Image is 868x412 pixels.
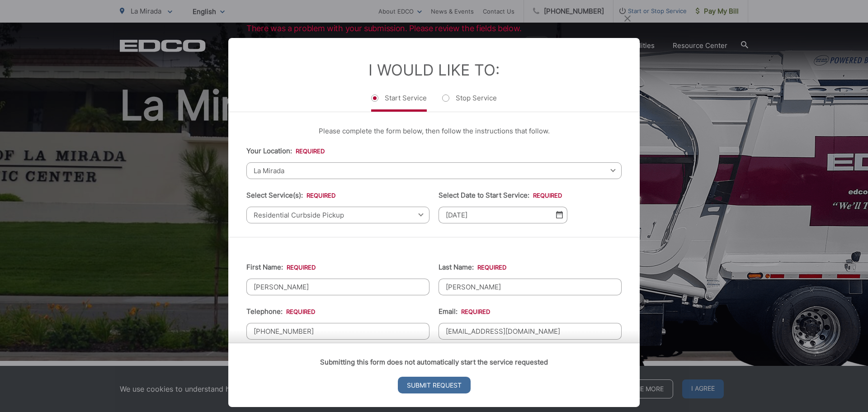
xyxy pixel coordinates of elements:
[371,93,427,111] label: Start Service
[246,307,315,315] label: Telephone:
[246,263,316,271] label: First Name:
[320,358,548,366] strong: Submitting this form does not automatically start the service requested
[228,5,640,38] h2: There was a problem with your submission. Please review the fields below.
[556,211,563,218] img: Select date
[442,93,497,111] label: Stop Service
[439,307,490,315] label: Email:
[246,206,429,223] span: Residential Curbside Pickup
[398,377,471,393] input: Submit Request
[246,191,335,199] label: Select Service(s):
[439,263,506,271] label: Last Name:
[246,162,622,179] span: La Mirada
[439,191,562,199] label: Select Date to Start Service:
[368,60,500,79] label: I Would Like To:
[439,206,567,223] input: Select date
[246,125,622,136] p: Please complete the form below, then follow the instructions that follow.
[246,147,325,155] label: Your Location:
